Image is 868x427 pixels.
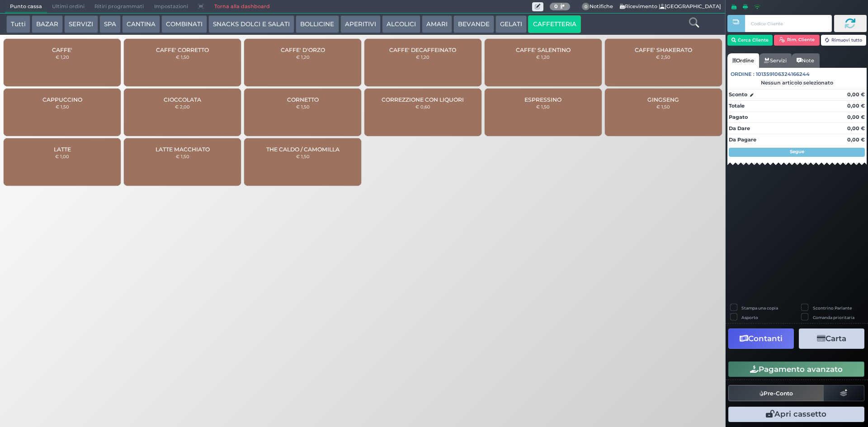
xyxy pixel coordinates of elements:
strong: 0,00 € [847,114,865,120]
small: € 2,50 [656,54,670,60]
button: COMBINATI [161,15,207,33]
button: Pre-Conto [728,385,824,401]
small: € 1,20 [56,54,69,60]
span: CAFFE' DECAFFEINATO [389,47,456,53]
small: € 1,00 [55,154,69,159]
button: Contanti [728,328,794,349]
button: SNACKS DOLCI E SALATI [208,15,294,33]
button: SERVIZI [64,15,98,33]
span: Ritiri programmati [90,0,149,13]
span: GINGSENG [647,96,679,103]
button: Rimuovi tutto [821,35,867,46]
span: CAFFE' D'ORZO [281,47,325,53]
button: ALCOLICI [382,15,420,33]
small: € 1,50 [536,104,550,109]
small: € 1,50 [656,104,670,109]
span: 0 [582,3,590,11]
strong: Totale [729,103,745,109]
span: CORNETTO [287,96,319,103]
strong: 0,00 € [847,125,865,131]
strong: Segue [790,149,804,155]
button: AMARI [422,15,452,33]
small: € 1,20 [536,54,550,60]
strong: Sconto [729,91,747,99]
small: € 1,20 [416,54,429,60]
a: Torna alla dashboard [209,0,274,13]
small: € 1,20 [296,54,310,60]
a: Servizi [759,53,792,68]
b: 0 [554,3,558,9]
button: Carta [799,328,864,349]
button: Apri cassetto [728,407,864,422]
span: CAFFE' [52,47,72,53]
input: Codice Cliente [745,15,831,32]
button: Cerca Cliente [727,35,773,46]
label: Scontrino Parlante [813,305,852,311]
span: LATTE MACCHIATO [156,146,210,153]
button: Tutti [6,15,30,33]
button: BEVANDE [453,15,494,33]
div: Nessun articolo selezionato [727,80,867,86]
small: € 1,50 [176,154,189,159]
span: Ordine : [731,70,755,78]
button: CANTINA [122,15,160,33]
small: € 1,50 [56,104,69,109]
button: BAZAR [32,15,63,33]
span: CAFFE' CORRETTO [156,47,209,53]
strong: 0,00 € [847,103,865,109]
small: € 2,00 [175,104,190,109]
button: Rim. Cliente [774,35,820,46]
button: APERITIVI [340,15,381,33]
strong: 0,00 € [847,91,865,98]
small: € 1,50 [176,54,189,60]
span: CORREZZIONE CON LIQUORI [382,96,464,103]
span: CAPPUCCINO [42,96,82,103]
button: CAFFETTERIA [528,15,580,33]
span: CIOCCOLATA [164,96,201,103]
label: Comanda prioritaria [813,314,854,320]
button: GELATI [495,15,527,33]
small: € 0,60 [415,104,430,109]
span: ESPRESSINO [524,96,561,103]
strong: Pagato [729,114,748,120]
button: Pagamento avanzato [728,361,864,377]
strong: 0,00 € [847,136,865,143]
strong: Da Pagare [729,136,756,143]
span: 101359106324166244 [756,70,810,78]
a: Note [792,53,819,68]
button: SPA [99,15,121,33]
span: Ultimi ordini [47,0,90,13]
span: THE CALDO / CAMOMILLA [266,146,340,153]
small: € 1,50 [296,104,310,109]
button: BOLLICINE [296,15,339,33]
small: € 1,50 [296,154,310,159]
a: Ordine [727,53,759,68]
label: Asporto [741,314,758,320]
label: Stampa una copia [741,305,778,311]
span: CAFFE' SHAKERATO [635,47,692,53]
span: Punto cassa [5,0,47,13]
strong: Da Dare [729,125,750,131]
span: LATTE [54,146,71,153]
span: Impostazioni [149,0,193,13]
span: CAFFE' SALENTINO [516,47,571,53]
